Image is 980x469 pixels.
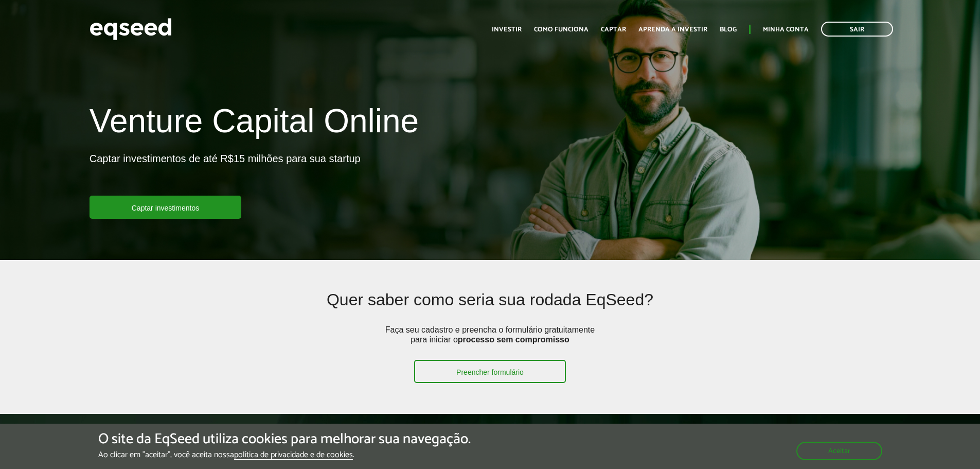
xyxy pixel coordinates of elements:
a: Investir [492,26,522,33]
a: Preencher formulário [414,360,566,383]
a: política de privacidade e de cookies [234,451,353,460]
img: EqSeed [90,15,172,43]
h2: Quer saber como seria sua rodada EqSeed? [171,291,809,324]
strong: processo sem compromisso [458,335,569,344]
a: Aprenda a investir [638,26,707,33]
p: Ao clicar em "aceitar", você aceita nossa . [98,450,471,460]
a: Blog [720,26,737,33]
h1: Venture Capital Online [90,103,419,144]
p: Faça seu cadastro e preencha o formulário gratuitamente para iniciar o [382,325,598,360]
a: Como funciona [534,26,589,33]
a: Sair [821,22,893,37]
h5: O site da EqSeed utiliza cookies para melhorar sua navegação. [98,431,471,447]
p: Captar investimentos de até R$15 milhões para sua startup [90,152,361,196]
a: Minha conta [763,26,809,33]
a: Captar investimentos [90,196,242,219]
a: Captar [601,26,626,33]
button: Aceitar [796,442,882,460]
